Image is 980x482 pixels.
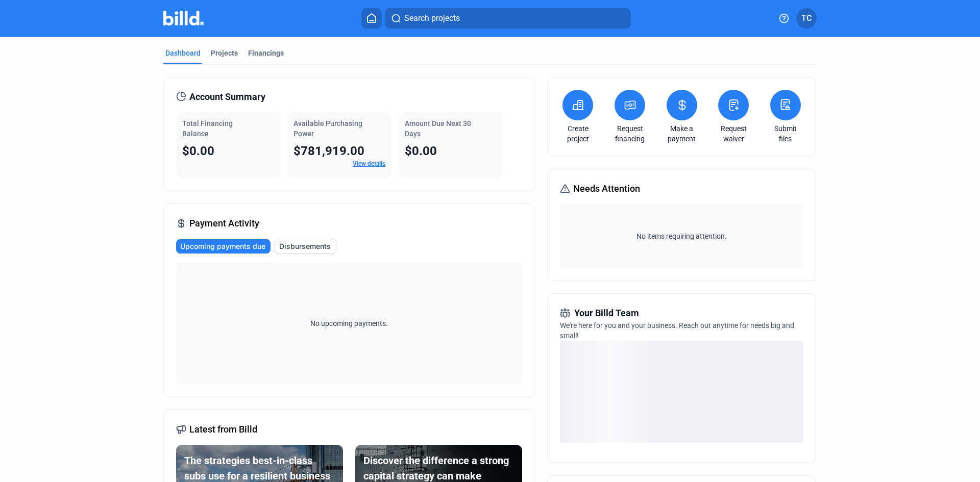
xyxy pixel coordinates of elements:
[560,321,794,340] span: We're here for you and your business. Reach out anytime for needs big and small!
[796,8,817,29] button: TC
[768,123,803,144] a: Submit files
[564,231,799,241] span: No items requiring attention.
[664,123,700,144] a: Make a payment
[189,216,259,231] span: Payment Activity
[304,318,395,328] span: No upcoming payments.
[573,182,640,196] span: Needs Attention
[180,241,265,251] span: Upcoming payments due
[279,241,331,251] span: Disbursements
[716,123,751,144] a: Request waiver
[293,144,364,158] span: $781,919.00
[176,239,271,253] button: Upcoming payments due
[163,11,204,26] img: Billd Company Logo
[353,160,385,167] a: View details
[211,48,238,58] div: Projects
[248,48,284,58] div: Financings
[574,306,639,320] span: Your Billd Team
[275,239,336,254] button: Disbursements
[801,12,812,24] span: TC
[612,123,648,144] a: Request financing
[189,90,265,104] span: Account Summary
[560,341,803,443] div: loading
[560,123,596,144] a: Create project
[189,422,257,437] span: Latest from Billd
[182,119,233,138] span: Total Financing Balance
[385,8,631,29] button: Search projects
[405,119,471,138] span: Amount Due Next 30 Days
[404,12,460,24] span: Search projects
[293,119,362,138] span: Available Purchasing Power
[405,144,437,158] span: $0.00
[165,48,201,58] div: Dashboard
[182,144,214,158] span: $0.00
